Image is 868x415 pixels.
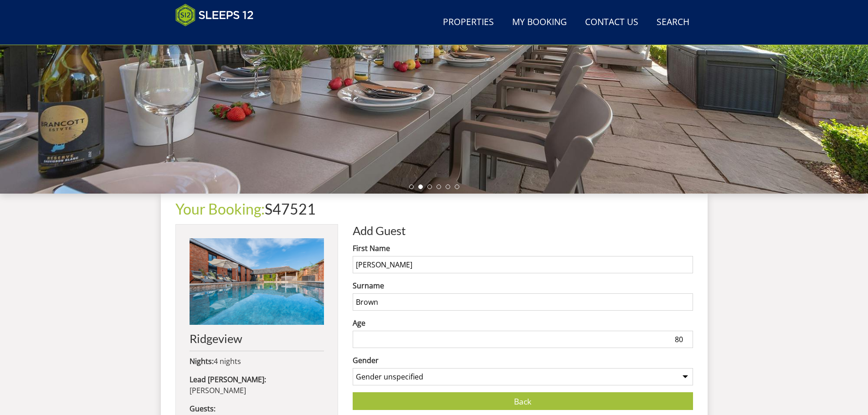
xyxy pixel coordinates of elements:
[190,385,246,395] span: [PERSON_NAME]
[175,4,254,26] img: Sleeps 12
[190,404,216,414] strong: Guests:
[439,12,498,33] a: Properties
[190,332,324,345] h2: Ridgeview
[353,256,693,273] input: Forename
[353,318,693,328] label: Age
[581,12,642,33] a: Contact Us
[190,238,324,325] img: An image of 'Ridgeview'
[190,374,266,384] strong: Lead [PERSON_NAME]:
[171,32,267,40] iframe: Customer reviews powered by Trustpilot
[653,12,693,33] a: Search
[353,355,693,366] label: Gender
[353,224,693,237] h2: Add Guest
[190,356,214,366] strong: Nights:
[175,201,693,217] h1: S47521
[190,356,324,367] p: 4 nights
[508,12,570,33] a: My Booking
[353,243,693,254] label: First Name
[175,200,265,218] a: Your Booking:
[353,280,693,291] label: Surname
[353,392,693,410] a: Back
[353,293,693,311] input: Surname
[190,238,324,345] a: Ridgeview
